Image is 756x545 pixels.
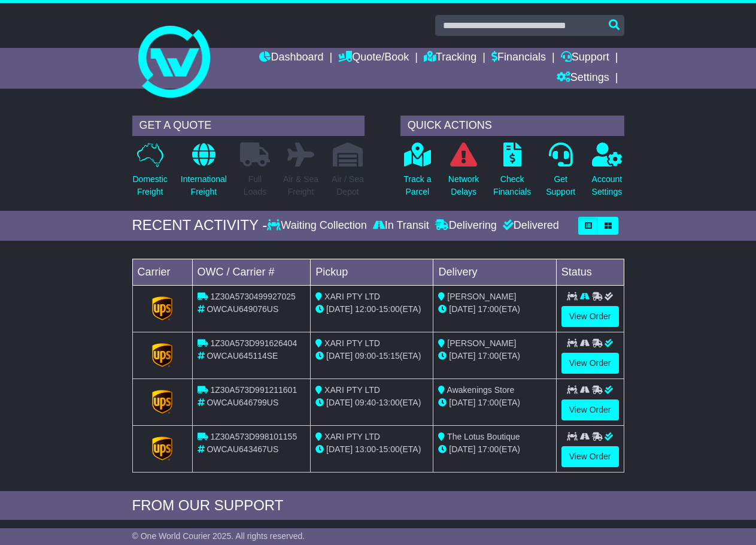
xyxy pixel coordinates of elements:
[132,531,305,541] span: © One World Courier 2025. All rights reserved.
[326,304,353,314] span: [DATE]
[267,219,369,232] div: Waiting Collection
[403,173,431,198] p: Track a Parcel
[449,351,475,361] span: [DATE]
[370,219,432,232] div: In Transit
[545,142,576,205] a: GetSupport
[592,173,623,198] p: Account Settings
[315,443,428,456] div: - (ETA)
[493,142,532,205] a: CheckFinancials
[315,350,428,362] div: - (ETA)
[283,173,318,198] p: Air & Sea Freight
[311,259,433,285] td: Pickup
[133,173,168,198] p: Domestic Freight
[448,173,479,198] p: Network Delays
[491,48,546,68] a: Financials
[556,259,624,285] td: Status
[210,432,297,441] span: 1Z30A573D998101155
[207,351,278,361] span: OWCAU645114SE
[424,48,476,68] a: Tracking
[207,444,278,454] span: OWCAU643467US
[379,444,400,454] span: 15:00
[324,338,380,348] span: XARI PTY LTD
[478,398,499,407] span: 17:00
[152,390,172,414] img: GetCarrierServiceLogo
[438,303,551,316] div: (ETA)
[493,173,531,198] p: Check Financials
[210,338,297,348] span: 1Z30A573D991626404
[478,304,499,314] span: 17:00
[132,259,192,285] td: Carrier
[326,398,353,407] span: [DATE]
[355,444,376,454] span: 13:00
[315,396,428,409] div: - (ETA)
[449,304,475,314] span: [DATE]
[324,292,380,301] span: XARI PTY LTD
[447,432,520,441] span: The Lotus Boutique
[259,48,323,68] a: Dashboard
[447,385,515,395] span: Awakenings Store
[379,398,400,407] span: 13:00
[326,351,353,361] span: [DATE]
[355,351,376,361] span: 09:00
[379,351,400,361] span: 15:15
[478,444,499,454] span: 17:00
[438,443,551,456] div: (ETA)
[591,142,623,205] a: AccountSettings
[355,398,376,407] span: 09:40
[207,304,278,314] span: OWCAU649076US
[240,173,270,198] p: Full Loads
[355,304,376,314] span: 12:00
[152,437,172,461] img: GetCarrierServiceLogo
[132,497,624,514] div: FROM OUR SUPPORT
[207,398,278,407] span: OWCAU646799US
[210,385,297,395] span: 1Z30A573D991211601
[152,343,172,367] img: GetCarrierServiceLogo
[132,217,268,234] div: RECENT ACTIVITY -
[500,219,559,232] div: Delivered
[561,48,609,68] a: Support
[561,306,619,327] a: View Order
[324,385,380,395] span: XARI PTY LTD
[324,432,380,441] span: XARI PTY LTD
[561,446,619,467] a: View Order
[400,116,624,136] div: QUICK ACTIONS
[478,351,499,361] span: 17:00
[557,68,609,89] a: Settings
[561,399,619,420] a: View Order
[438,396,551,409] div: (ETA)
[332,173,364,198] p: Air / Sea Depot
[338,48,409,68] a: Quote/Book
[181,173,227,198] p: International Freight
[315,303,428,316] div: - (ETA)
[449,398,475,407] span: [DATE]
[132,142,168,205] a: DomesticFreight
[561,353,619,374] a: View Order
[448,142,479,205] a: NetworkDelays
[326,444,353,454] span: [DATE]
[132,116,365,136] div: GET A QUOTE
[152,296,172,320] img: GetCarrierServiceLogo
[192,259,311,285] td: OWC / Carrier #
[180,142,227,205] a: InternationalFreight
[433,259,556,285] td: Delivery
[449,444,475,454] span: [DATE]
[447,292,516,301] span: [PERSON_NAME]
[438,350,551,362] div: (ETA)
[210,292,295,301] span: 1Z30A5730499927025
[379,304,400,314] span: 15:00
[403,142,432,205] a: Track aParcel
[447,338,516,348] span: [PERSON_NAME]
[546,173,575,198] p: Get Support
[432,219,500,232] div: Delivering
